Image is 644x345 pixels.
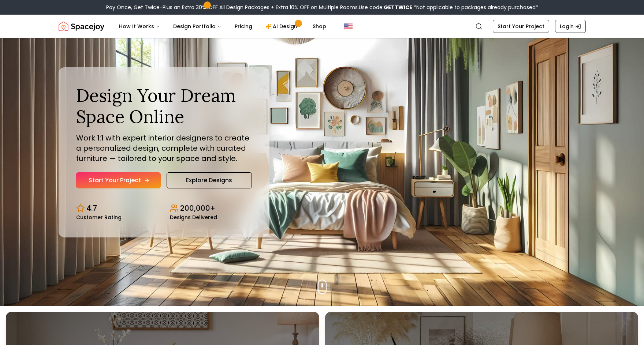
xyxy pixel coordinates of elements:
[260,19,305,34] a: AI Design
[59,19,104,34] a: Spacejoy
[76,215,122,220] small: Customer Rating
[59,15,586,38] nav: Global
[555,20,586,33] a: Login
[76,133,252,164] p: Work 1:1 with expert interior designers to create a personalized design, complete with curated fu...
[76,172,161,188] a: Start Your Project
[113,19,332,34] nav: Main
[113,19,166,34] button: How It Works
[384,4,412,11] b: GETTWICE
[76,85,252,127] h1: Design Your Dream Space Online
[229,19,258,34] a: Pricing
[359,4,412,11] span: Use code:
[167,172,252,188] a: Explore Designs
[76,197,252,220] div: Design stats
[307,19,332,34] a: Shop
[86,203,97,213] p: 4.7
[167,19,227,34] button: Design Portfolio
[106,4,538,11] div: Pay Once, Get Twice-Plus an Extra 30% OFF All Design Packages + Extra 10% OFF on Multiple Rooms.
[170,215,217,220] small: Designs Delivered
[493,20,549,33] a: Start Your Project
[180,203,215,213] p: 200,000+
[344,22,353,31] img: United States
[59,19,104,34] img: Spacejoy Logo
[412,4,538,11] span: *Not applicable to packages already purchased*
